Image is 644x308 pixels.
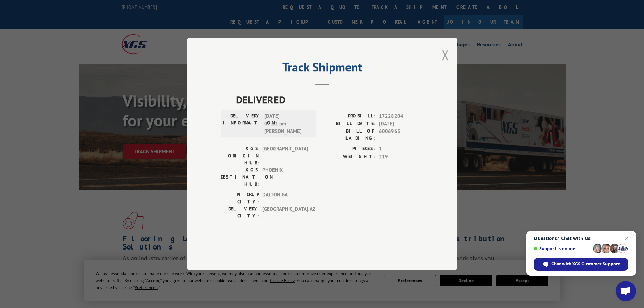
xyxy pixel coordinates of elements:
[221,145,259,167] label: XGS ORIGIN HUB:
[534,258,628,271] div: Chat with XGS Customer Support
[379,153,424,161] span: 219
[379,128,424,142] span: 6006963
[322,113,376,120] label: PROBILL:
[322,145,376,153] label: PIECES:
[236,92,424,108] span: DELIVERED
[379,145,424,153] span: 1
[221,191,259,206] label: PICKUP CITY:
[623,234,631,242] span: Close chat
[262,206,308,220] span: [GEOGRAPHIC_DATA] , AZ
[221,206,259,220] label: DELIVERY CITY:
[322,153,376,161] label: WEIGHT:
[322,128,376,142] label: BILL OF LADING:
[379,113,424,120] span: 17228204
[221,167,259,188] label: XGS DESTINATION HUB:
[551,261,620,267] span: Chat with XGS Customer Support
[534,246,591,251] span: Support is online
[262,191,308,206] span: DALTON , GA
[221,62,424,75] h2: Track Shipment
[322,120,376,128] label: BILL DATE:
[616,281,636,301] div: Open chat
[379,120,424,128] span: [DATE]
[262,145,308,167] span: [GEOGRAPHIC_DATA]
[223,113,261,136] label: DELIVERY INFORMATION:
[534,236,628,241] span: Questions? Chat with us!
[442,46,449,64] button: Close modal
[264,113,310,136] span: [DATE] 07:12 pm [PERSON_NAME]
[262,167,308,188] span: PHOENIX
